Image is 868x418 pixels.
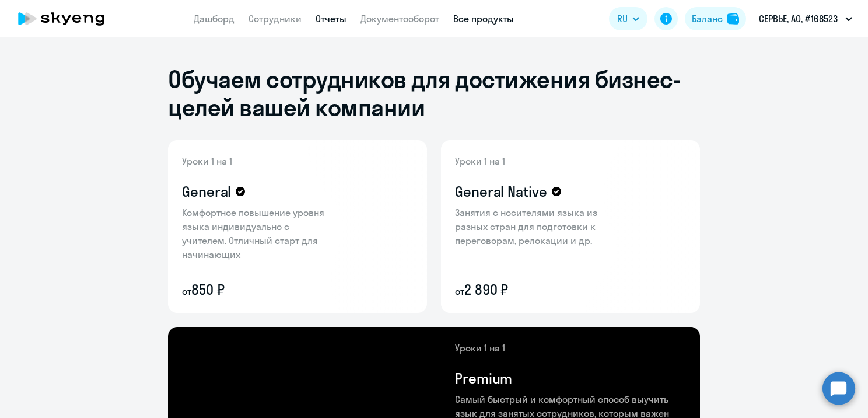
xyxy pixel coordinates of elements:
[182,280,334,299] p: 850 ₽
[316,13,346,25] a: Отчеты
[455,341,686,355] p: Уроки 1 на 1
[455,205,607,248] p: Занятия с носителями языка из разных стран для подготовки к переговорам, релокации и др.
[453,13,514,25] a: Все продукты
[168,65,700,121] h1: Обучаем сотрудников для достижения бизнес-целей вашей компании
[455,182,547,201] h4: General Native
[168,140,344,313] img: general-content-bg.png
[455,369,512,388] h4: Premium
[617,12,628,26] span: RU
[249,13,302,25] a: Сотрудники
[182,205,334,262] p: Комфортное повышение уровня языка индивидуально с учителем. Отличный старт для начинающих
[455,285,464,297] small: от
[753,5,858,33] button: СЕРВЬЕ, АО, #168523
[441,140,625,313] img: general-native-content-bg.png
[692,12,723,26] div: Баланс
[194,13,235,25] a: Дашборд
[609,7,647,30] button: RU
[182,154,334,168] p: Уроки 1 на 1
[455,154,607,168] p: Уроки 1 на 1
[455,280,607,299] p: 2 890 ₽
[685,7,746,30] button: Балансbalance
[182,182,231,201] h4: General
[759,12,838,26] p: СЕРВЬЕ, АО, #168523
[360,13,439,25] a: Документооборот
[727,13,739,25] img: balance
[182,285,191,297] small: от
